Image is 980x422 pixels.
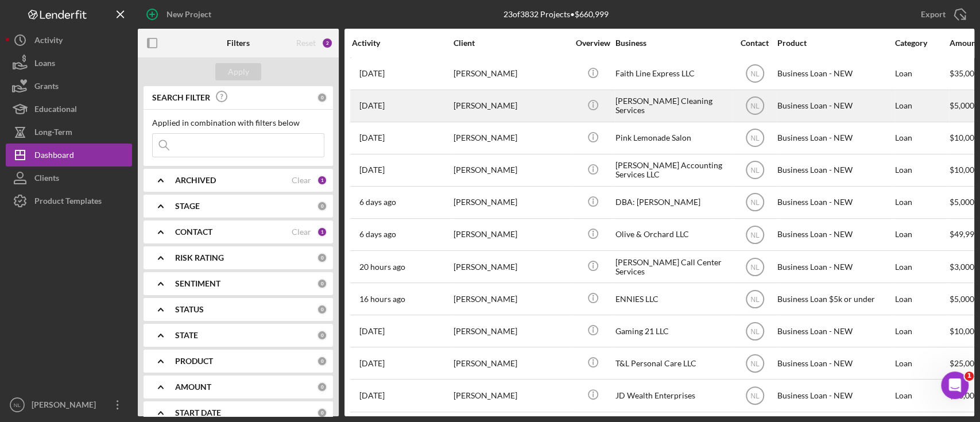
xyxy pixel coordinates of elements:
div: Loan [895,187,948,218]
div: Product Templates [34,189,102,215]
div: [PERSON_NAME] [454,284,568,314]
div: [PERSON_NAME] Call Center Services [615,251,730,282]
div: Business Loan - NEW [777,251,892,282]
b: STATUS [175,305,204,314]
time: 2025-07-30 14:01 [359,391,385,400]
div: Business Loan $5k or under [777,284,892,314]
div: [PERSON_NAME] [454,91,568,121]
text: NL [750,327,760,335]
div: Contact [733,38,776,48]
text: NL [750,199,760,207]
div: Business Loan - NEW [777,316,892,346]
div: 23 of 3832 Projects • $660,999 [503,10,609,19]
div: 0 [317,201,327,211]
button: Dashboard [6,144,132,167]
div: [PERSON_NAME] [454,123,568,153]
b: STATE [175,331,198,340]
div: [PERSON_NAME] [454,155,568,185]
div: Client [454,38,568,48]
div: [PERSON_NAME] [454,316,568,346]
div: Clear [292,176,311,185]
b: CONTACT [175,227,212,237]
div: Faith Line Express LLC [615,59,730,89]
div: 0 [317,253,327,263]
div: Loans [34,52,55,78]
text: NL [14,402,21,408]
text: NL [750,359,760,367]
time: 2025-08-12 15:52 [359,359,385,368]
div: New Project [166,3,211,26]
div: Grants [34,75,59,100]
time: 2025-08-04 20:59 [359,101,385,110]
div: Reset [296,38,316,48]
div: [PERSON_NAME] Cleaning Services [615,91,730,121]
div: Business Loan - NEW [777,219,892,250]
div: 1 [317,227,327,237]
div: Business Loan - NEW [777,155,892,185]
div: 0 [317,278,327,289]
div: T&L Personal Care LLC [615,348,730,378]
a: Long-Term [6,121,132,144]
div: Loan [895,59,948,89]
iframe: Intercom live chat [941,371,969,399]
div: Business Loan - NEW [777,59,892,89]
time: 2025-08-19 00:18 [359,295,405,304]
b: SENTIMENT [175,279,220,288]
div: ENNIES LLC [615,284,730,314]
b: PRODUCT [175,357,213,366]
div: Long-Term [34,121,72,146]
div: Activity [34,29,63,55]
div: Loan [895,219,948,250]
div: Business [615,38,730,48]
div: Product [777,38,892,48]
div: Business Loan - NEW [777,187,892,218]
div: [PERSON_NAME] Accounting Services LLC [615,155,730,185]
div: DBA: [PERSON_NAME] [615,187,730,218]
div: JD Wealth Enterprises [615,380,730,411]
div: Loan [895,284,948,314]
div: Loan [895,91,948,121]
b: START DATE [175,408,221,417]
div: [PERSON_NAME] [454,59,568,89]
b: STAGE [175,202,200,211]
div: Export [921,3,946,26]
div: Educational [34,98,77,123]
div: Dashboard [34,144,74,169]
b: SEARCH FILTER [152,93,210,102]
b: RISK RATING [175,253,224,262]
button: Apply [215,63,261,80]
div: [PERSON_NAME] [454,219,568,250]
div: Business Loan - NEW [777,91,892,121]
button: New Project [138,3,223,26]
button: NL[PERSON_NAME] [6,393,132,416]
button: Grants [6,75,132,98]
div: Pink Lemonade Salon [615,123,730,153]
div: Applied in combination with filters below [152,118,324,127]
time: 2025-08-06 14:55 [359,327,385,336]
a: Loans [6,52,132,75]
div: Loan [895,155,948,185]
text: NL [750,295,760,303]
div: Loan [895,251,948,282]
time: 2025-08-13 15:15 [359,230,396,239]
button: Clients [6,167,132,189]
button: Educational [6,98,132,121]
b: Filters [227,38,250,48]
div: Apply [228,63,249,80]
div: 0 [317,92,327,103]
div: 0 [317,356,327,366]
div: [PERSON_NAME] [29,393,103,419]
div: Clients [34,167,59,192]
button: Product Templates [6,189,132,212]
text: NL [750,70,760,78]
div: Business Loan - NEW [777,348,892,378]
span: 1 [964,371,974,381]
button: Activity [6,29,132,52]
b: AMOUNT [175,382,211,392]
